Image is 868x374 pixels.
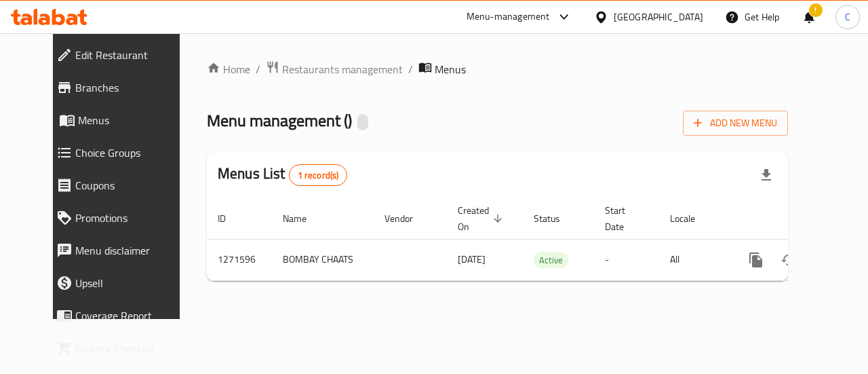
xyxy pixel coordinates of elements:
[75,145,187,161] span: Choice Groups
[75,177,187,193] span: Coupons
[75,79,187,96] span: Branches
[256,61,260,77] li: /
[45,234,198,267] a: Menu disclaimer
[740,244,772,276] button: more
[45,39,198,71] a: Edit Restaurant
[659,239,729,280] td: All
[458,250,486,268] span: [DATE]
[218,210,243,227] span: ID
[772,244,805,276] button: Change Status
[594,239,659,280] td: -
[282,61,403,77] span: Restaurants management
[683,111,788,136] button: Add New Menu
[78,112,187,128] span: Menus
[45,267,198,299] a: Upsell
[458,202,507,235] span: Created On
[435,61,466,77] span: Menus
[75,340,187,356] span: Grocery Checklist
[272,239,374,280] td: BOMBAY CHAATS
[605,202,643,235] span: Start Date
[75,275,187,291] span: Upsell
[670,210,713,227] span: Locale
[45,169,198,202] a: Coupons
[534,210,578,227] span: Status
[207,239,272,280] td: 1271596
[207,61,250,77] a: Home
[45,71,198,104] a: Branches
[614,10,703,24] div: [GEOGRAPHIC_DATA]
[207,105,352,136] span: Menu management ( )
[207,60,788,78] nav: breadcrumb
[75,242,187,259] span: Menu disclaimer
[534,252,568,268] div: Active
[75,307,187,324] span: Coverage Report
[45,332,198,364] a: Grocery Checklist
[467,9,550,25] div: Menu-management
[45,104,198,136] a: Menus
[266,60,403,78] a: Restaurants management
[45,299,198,332] a: Coverage Report
[283,210,324,227] span: Name
[75,210,187,226] span: Promotions
[845,10,850,24] span: C
[289,164,348,186] div: Total records count
[408,61,413,77] li: /
[218,164,347,186] h2: Menus List
[750,159,783,191] div: Export file
[75,47,187,63] span: Edit Restaurant
[45,136,198,169] a: Choice Groups
[694,115,777,132] span: Add New Menu
[45,202,198,234] a: Promotions
[534,253,568,268] span: Active
[290,169,347,182] span: 1 record(s)
[384,210,431,227] span: Vendor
